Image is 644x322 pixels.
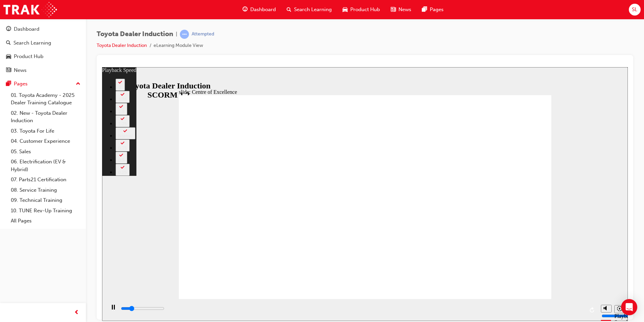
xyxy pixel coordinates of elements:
[3,237,15,249] button: Pause (Ctrl+Alt+P)
[6,68,11,74] span: news-icon
[6,54,11,60] span: car-icon
[3,22,83,78] button: DashboardSearch LearningProduct HubNews
[6,26,11,32] span: guage-icon
[3,23,83,35] a: Dashboard
[13,11,23,24] button: 2
[8,146,83,157] a: 05. Sales
[512,246,522,258] div: Playback Speed
[495,232,522,254] div: misc controls
[422,5,427,14] span: pages-icon
[3,78,83,90] button: Pages
[16,18,20,23] div: 2
[8,195,83,206] a: 09. Technical Training
[281,3,337,17] a: search-iconSearch Learning
[250,6,276,14] span: Dashboard
[294,6,332,14] span: Search Learning
[8,175,83,185] a: 07. Parts21 Certification
[430,6,444,14] span: Pages
[8,136,83,146] a: 04. Customer Experience
[350,6,380,14] span: Product Hub
[14,25,39,33] div: Dashboard
[500,246,543,251] input: volume
[3,64,83,77] a: News
[180,30,189,39] span: learningRecordVerb_ATTEMPT-icon
[398,6,411,14] span: News
[176,30,177,38] span: |
[14,66,27,74] div: News
[14,80,28,88] div: Pages
[343,5,348,14] span: car-icon
[3,37,83,49] a: Search Learning
[97,30,173,38] span: Toyota Dealer Induction
[14,53,43,60] div: Product Hub
[621,299,637,315] div: Open Intercom Messenger
[8,206,83,216] a: 10. TUNE Rev-Up Training
[192,31,214,37] div: Attempted
[391,5,396,14] span: news-icon
[417,3,449,17] a: pages-iconPages
[3,232,495,254] div: playback controls
[629,4,641,16] button: SL
[19,239,62,244] input: slide progress
[237,3,281,17] a: guage-iconDashboard
[8,185,83,195] a: 08. Service Training
[8,90,83,108] a: 01. Toyota Academy - 2025 Dealer Training Catalogue
[97,43,147,48] a: Toyota Dealer Induction
[243,5,248,14] span: guage-icon
[3,2,57,17] img: Trak
[485,238,495,248] button: Replay (Ctrl+Alt+R)
[6,40,11,46] span: search-icon
[8,216,83,226] a: All Pages
[13,39,51,47] div: Search Learning
[3,50,83,63] a: Product Hub
[512,238,523,246] button: Playback speed
[76,80,80,88] span: up-icon
[337,3,385,17] a: car-iconProduct Hub
[74,308,79,317] span: prev-icon
[499,238,510,245] button: Mute (Ctrl+Alt+M)
[385,3,417,17] a: news-iconNews
[632,6,637,14] span: SL
[6,81,11,87] span: pages-icon
[8,108,83,126] a: 02. New - Toyota Dealer Induction
[154,42,203,50] li: eLearning Module View
[8,157,83,175] a: 06. Electrification (EV & Hybrid)
[8,126,83,136] a: 03. Toyota For Life
[287,5,291,14] span: search-icon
